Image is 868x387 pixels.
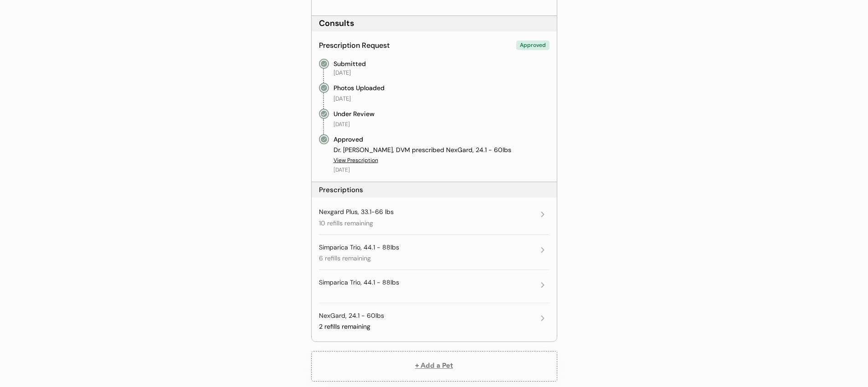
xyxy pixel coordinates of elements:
div: [DATE] [334,95,351,103]
div: Photos Uploaded [334,83,385,93]
div: 6 refills remaining [319,254,371,263]
div: Under Review [334,109,375,119]
div: Approved [516,41,550,50]
div: Prescriptions [319,185,363,195]
div: Submitted [334,59,366,69]
div: [DATE] [334,121,350,128]
div: Approved [334,134,363,144]
div: 10 refills remaining [319,219,373,228]
div: NexGard, 24.1 - 60lbs [319,311,384,321]
div: Simparica Trio, 44.1 - 88lbs [319,278,399,287]
div: Simparica Trio, 44.1 - 88lbs [319,243,399,252]
div: Consults [319,18,354,29]
div: View Prescription [334,157,378,164]
div: [DATE] [334,166,350,174]
div: Nexgard Plus, 33.1-66 lbs [319,208,394,217]
button: + Add a Pet [311,351,557,382]
div: Dr. [PERSON_NAME], DVM prescribed NexGard, 24.1 - 60lbs [334,146,550,155]
div: 2 refills remaining [319,322,370,331]
div: [DATE] [334,69,351,77]
div: Prescription Request [319,41,390,51]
